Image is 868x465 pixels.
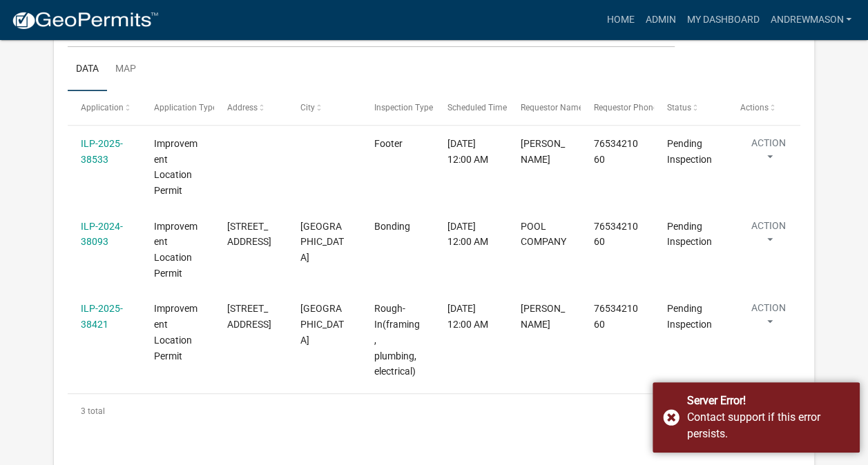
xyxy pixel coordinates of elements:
[667,138,712,165] span: Pending Inspection
[81,221,123,248] a: ILP-2024-38093
[654,91,727,124] datatable-header-cell: Status
[507,91,580,124] datatable-header-cell: Requestor Name
[374,103,432,112] span: Inspection Type
[594,303,638,330] span: 7653421060
[521,103,583,112] span: Requestor Name
[374,221,409,232] span: Bonding
[740,136,797,170] button: Action
[300,221,344,264] span: MOORESVILLE
[687,393,849,409] div: Server Error!
[154,303,197,361] span: Improvement Location Permit
[581,91,654,124] datatable-header-cell: Requestor Phone
[667,103,691,112] span: Status
[81,138,123,165] a: ILP-2025-38533
[141,91,214,124] datatable-header-cell: Application Type
[447,103,507,112] span: Scheduled Time
[107,48,144,92] a: Map
[447,303,488,330] span: 08/20/2025, 12:00 AM
[81,103,124,112] span: Application
[667,303,712,330] span: Pending Inspection
[521,221,566,248] span: POOL COMPANY
[667,221,712,248] span: Pending Inspection
[227,303,271,330] span: 4031 DYNASTY LN
[447,138,488,165] span: 08/20/2025, 12:00 AM
[374,138,402,149] span: Footer
[764,7,857,33] a: AndrewMason
[300,303,344,346] span: MARTINSVILLE
[521,303,565,330] span: PATRICK FARHAR
[374,303,419,377] span: Rough-In(framing, plumbing,electrical)
[214,91,287,124] datatable-header-cell: Address
[68,91,141,124] datatable-header-cell: Application
[287,91,360,124] datatable-header-cell: City
[300,103,315,112] span: City
[360,91,434,124] datatable-header-cell: Inspection Type
[727,91,800,124] datatable-header-cell: Actions
[681,7,764,33] a: My Dashboard
[68,48,107,92] a: Data
[740,219,797,253] button: Action
[68,394,800,428] div: 3 total
[154,221,197,279] span: Improvement Location Permit
[227,221,271,248] span: 9001 N CRICKWOOD LN
[154,103,217,112] span: Application Type
[601,7,639,33] a: Home
[227,103,258,112] span: Address
[639,7,681,33] a: Admin
[521,138,565,165] span: Steven Stout
[154,138,197,196] span: Improvement Location Permit
[594,103,657,112] span: Requestor Phone
[81,303,123,330] a: ILP-2025-38421
[687,409,849,442] div: Contact support if this error persists.
[740,301,797,335] button: Action
[594,138,638,165] span: 7653421060
[447,221,488,248] span: 08/20/2025, 12:00 AM
[594,221,638,248] span: 7653421060
[740,103,769,112] span: Actions
[434,91,507,124] datatable-header-cell: Scheduled Time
